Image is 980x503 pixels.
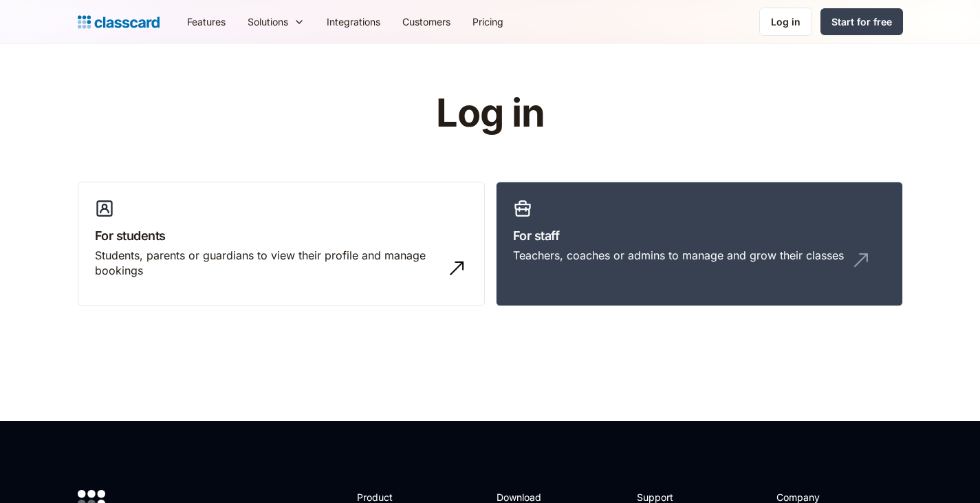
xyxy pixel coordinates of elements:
[248,14,288,29] div: Solutions
[820,8,903,35] a: Start for free
[759,8,812,36] a: Log in
[78,12,160,32] a: home
[513,248,844,263] div: Teachers, coaches or admins to manage and grow their classes
[237,6,316,37] div: Solutions
[461,6,514,37] a: Pricing
[391,6,461,37] a: Customers
[176,6,237,37] a: Features
[95,248,440,279] div: Students, parents or guardians to view their profile and manage bookings
[316,6,391,37] a: Integrations
[771,14,801,29] div: Log in
[272,92,708,135] h1: Log in
[496,182,903,307] a: For staffTeachers, coaches or admins to manage and grow their classes
[831,14,892,29] div: Start for free
[95,226,468,245] h3: For students
[78,182,485,307] a: For studentsStudents, parents or guardians to view their profile and manage bookings
[513,226,886,245] h3: For staff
